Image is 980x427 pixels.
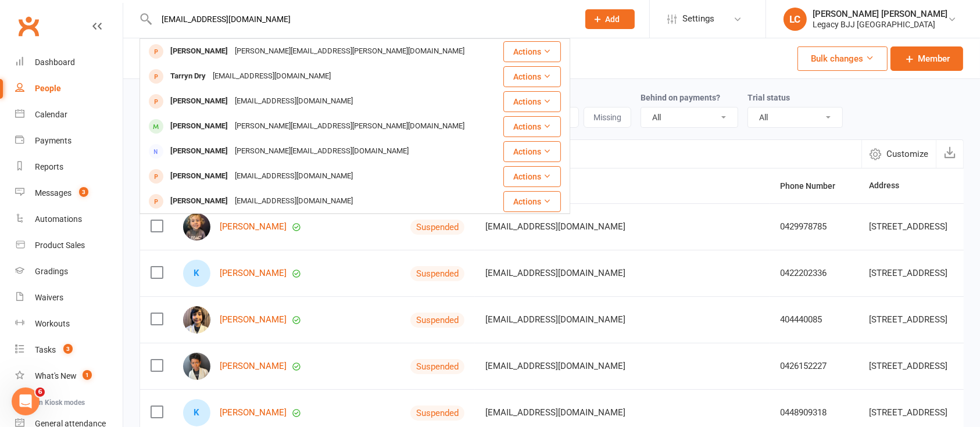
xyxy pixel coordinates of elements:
[15,259,123,285] a: Gradings
[641,93,720,102] label: Behind on payments?
[503,191,561,212] button: Actions
[83,370,92,380] span: 1
[153,11,570,27] input: Search...
[503,66,561,87] button: Actions
[503,141,561,162] button: Actions
[220,268,287,278] a: [PERSON_NAME]
[14,12,43,41] a: Clubworx
[167,193,231,210] div: [PERSON_NAME]
[15,128,123,154] a: Payments
[780,361,848,371] div: 0426152227
[35,293,63,302] div: Waivers
[503,116,561,137] button: Actions
[35,241,85,250] div: Product Sales
[35,110,67,119] div: Calendar
[780,179,848,193] button: Phone Number
[410,406,464,421] div: Suspended
[780,315,848,325] div: 404440085
[231,93,356,110] div: [EMAIL_ADDRESS][DOMAIN_NAME]
[503,91,561,112] button: Actions
[15,363,123,389] a: What's New1
[585,9,635,29] button: Add
[167,118,231,135] div: [PERSON_NAME]
[183,213,210,241] img: Saoirse
[410,359,464,374] div: Suspended
[780,268,848,278] div: 0422202336
[63,344,73,354] span: 3
[35,136,71,145] div: Payments
[183,399,210,426] div: Kai
[35,84,61,93] div: People
[167,93,231,110] div: [PERSON_NAME]
[682,6,714,32] span: Settings
[15,102,123,128] a: Calendar
[410,266,464,281] div: Suspended
[485,262,625,284] span: [EMAIL_ADDRESS][DOMAIN_NAME]
[15,285,123,311] a: Waivers
[918,52,950,66] span: Member
[231,168,356,185] div: [EMAIL_ADDRESS][DOMAIN_NAME]
[220,408,287,418] a: [PERSON_NAME]
[231,193,356,210] div: [EMAIL_ADDRESS][DOMAIN_NAME]
[747,93,790,102] label: Trial status
[231,143,412,160] div: [PERSON_NAME][EMAIL_ADDRESS][DOMAIN_NAME]
[503,166,561,187] button: Actions
[15,180,123,206] a: Messages 3
[35,162,63,171] div: Reports
[503,41,561,62] button: Actions
[167,43,231,60] div: [PERSON_NAME]
[35,319,70,328] div: Workouts
[606,15,620,24] span: Add
[780,222,848,232] div: 0429978785
[167,68,209,85] div: Tarryn Dry
[220,361,287,371] a: [PERSON_NAME]
[12,387,40,415] iframe: Intercom live chat
[35,345,56,354] div: Tasks
[167,168,231,185] div: [PERSON_NAME]
[861,140,936,168] button: Customize
[886,147,928,161] span: Customize
[15,311,123,337] a: Workouts
[410,220,464,235] div: Suspended
[167,143,231,160] div: [PERSON_NAME]
[209,68,334,85] div: [EMAIL_ADDRESS][DOMAIN_NAME]
[35,387,45,397] span: 6
[79,187,88,197] span: 3
[35,371,77,381] div: What's New
[780,408,848,418] div: 0448909318
[584,107,631,128] button: Missing
[35,214,82,224] div: Automations
[485,401,625,424] span: [EMAIL_ADDRESS][DOMAIN_NAME]
[183,353,210,380] img: Sky
[35,188,71,198] div: Messages
[890,46,963,71] a: Member
[797,46,888,71] button: Bulk changes
[410,313,464,328] div: Suspended
[15,337,123,363] a: Tasks 3
[183,260,210,287] div: Kai
[485,308,625,331] span: [EMAIL_ADDRESS][DOMAIN_NAME]
[183,306,210,333] img: Luca
[231,118,468,135] div: [PERSON_NAME][EMAIL_ADDRESS][PERSON_NAME][DOMAIN_NAME]
[784,8,807,31] div: LC
[35,58,75,67] div: Dashboard
[220,222,287,232] a: [PERSON_NAME]
[15,206,123,232] a: Automations
[485,355,625,377] span: [EMAIL_ADDRESS][DOMAIN_NAME]
[780,181,848,191] span: Phone Number
[15,232,123,259] a: Product Sales
[813,19,947,30] div: Legacy BJJ [GEOGRAPHIC_DATA]
[35,267,68,276] div: Gradings
[15,76,123,102] a: People
[15,154,123,180] a: Reports
[15,49,123,76] a: Dashboard
[231,43,468,60] div: [PERSON_NAME][EMAIL_ADDRESS][PERSON_NAME][DOMAIN_NAME]
[485,216,625,238] span: [EMAIL_ADDRESS][DOMAIN_NAME]
[813,9,947,19] div: [PERSON_NAME] [PERSON_NAME]
[220,315,287,325] a: [PERSON_NAME]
